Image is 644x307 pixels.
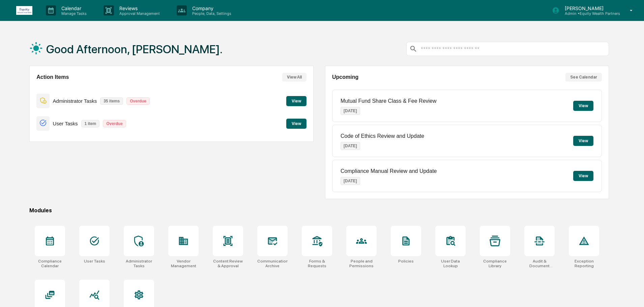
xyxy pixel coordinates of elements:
p: [DATE] [341,142,360,150]
p: Reviews [114,5,163,11]
div: Compliance Calendar [35,259,65,268]
p: Administrator Tasks [53,98,97,104]
p: Code of Ethics Review and Update [341,133,424,139]
p: Manage Tasks [56,11,90,16]
p: User Tasks [53,121,78,126]
p: Approval Management [114,11,163,16]
p: Calendar [56,5,90,11]
button: View [286,96,306,106]
button: View [573,171,593,181]
div: Content Review & Approval [213,259,243,268]
div: Audit & Document Logs [524,259,555,268]
p: [DATE] [341,177,360,185]
p: [PERSON_NAME] [559,5,620,11]
h1: Good Afternoon, [PERSON_NAME]. [46,42,223,56]
img: logo [16,6,32,15]
button: View All [282,73,306,82]
p: Compliance Manual Review and Update [341,168,437,174]
div: People and Permissions [346,259,377,268]
div: User Data Lookup [435,259,466,268]
div: Policies [398,259,414,264]
button: View [573,136,593,146]
div: User Tasks [84,259,105,264]
a: View [286,120,306,126]
div: Forms & Requests [302,259,332,268]
p: People, Data, Settings [187,11,235,16]
div: Modules [29,207,609,214]
div: Compliance Library [480,259,510,268]
p: 35 items [100,97,123,105]
div: Exception Reporting [569,259,599,268]
p: Mutual Fund Share Class & Fee Review [341,98,437,104]
p: [DATE] [341,107,360,115]
div: Vendor Management [168,259,199,268]
h2: Upcoming [332,74,358,80]
p: Company [187,5,235,11]
a: View [286,97,306,104]
h2: Action Items [36,74,69,80]
button: See Calendar [565,73,602,82]
button: View [286,119,306,129]
div: Communications Archive [257,259,288,268]
button: View [573,101,593,111]
p: Overdue [103,120,126,127]
p: 1 item [81,120,100,127]
div: Administrator Tasks [124,259,154,268]
p: Admin • Equity Wealth Partners [559,11,620,16]
p: Overdue [126,97,150,105]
